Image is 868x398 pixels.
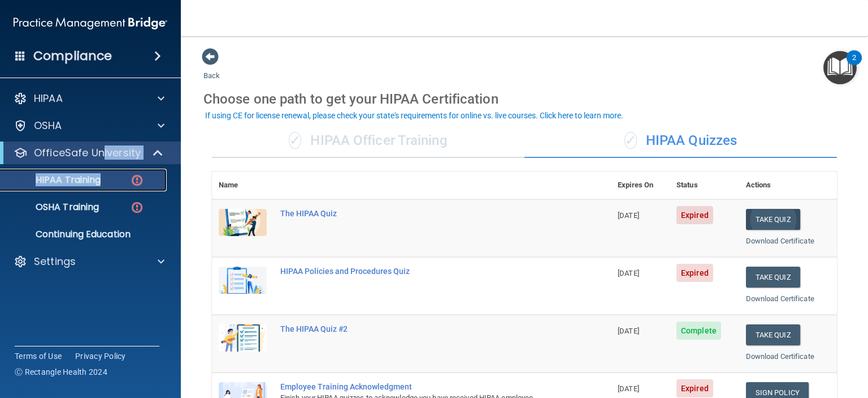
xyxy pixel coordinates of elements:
[212,172,274,199] th: Name
[280,267,554,276] div: HIPAA Policies and Procedures Quiz
[611,172,670,199] th: Expires On
[203,83,845,115] div: Choose one path to get your HIPAA Certification
[676,379,713,397] span: Expired
[676,264,713,282] span: Expired
[14,92,164,105] a: HIPAA
[34,92,63,105] p: HIPAA
[14,12,167,35] img: PMB logo
[130,173,144,187] img: danger-circle.6113f641.png
[14,255,164,268] a: Settings
[289,132,301,149] span: ✓
[746,267,800,288] button: Take Quiz
[676,206,713,224] span: Expired
[7,202,99,213] p: OSHA Training
[34,119,62,132] p: OSHA
[618,327,639,335] span: [DATE]
[746,209,800,230] button: Take Quiz
[14,146,164,160] a: OfficeSafe University
[618,384,639,393] span: [DATE]
[624,132,637,149] span: ✓
[203,58,220,80] a: Back
[618,269,639,277] span: [DATE]
[823,51,857,84] button: Open Resource Center, 2 new notifications
[34,255,76,268] p: Settings
[7,229,162,240] p: Continuing Education
[280,382,554,391] div: Employee Training Acknowledgment
[33,48,112,64] h4: Compliance
[7,174,101,186] p: HIPAA Training
[280,209,554,218] div: The HIPAA Quiz
[280,324,554,333] div: The HIPAA Quiz #2
[746,237,814,245] a: Download Certificate
[670,172,739,199] th: Status
[34,146,141,160] p: OfficeSafe University
[130,200,144,215] img: danger-circle.6113f641.png
[15,350,62,362] a: Terms of Use
[746,294,814,303] a: Download Certificate
[212,124,524,158] div: HIPAA Officer Training
[852,58,856,72] div: 2
[15,366,107,378] span: Ⓒ Rectangle Health 2024
[14,119,164,132] a: OSHA
[746,352,814,361] a: Download Certificate
[739,172,837,199] th: Actions
[676,322,721,340] span: Complete
[618,211,639,220] span: [DATE]
[524,124,837,158] div: HIPAA Quizzes
[746,324,800,345] button: Take Quiz
[205,112,623,119] div: If using CE for license renewal, please check your state's requirements for online vs. live cours...
[75,350,126,362] a: Privacy Policy
[203,110,625,121] button: If using CE for license renewal, please check your state's requirements for online vs. live cours...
